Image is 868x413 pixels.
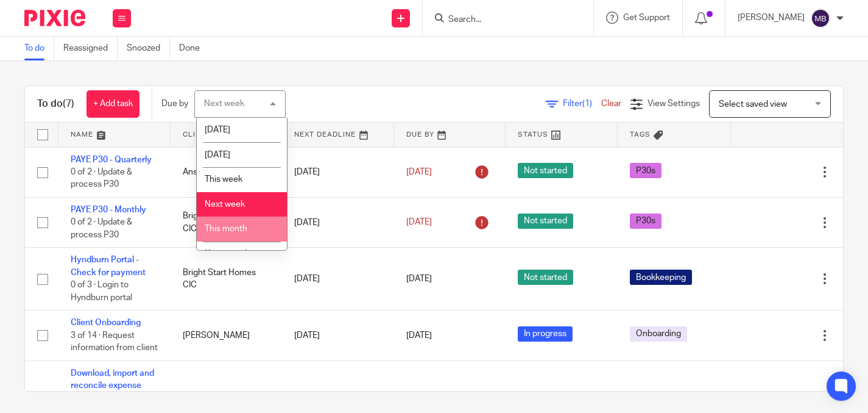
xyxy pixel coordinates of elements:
[719,100,787,109] span: Select saved view
[406,275,432,283] span: [DATE]
[204,99,244,108] div: Next week
[205,250,250,258] span: Next month
[630,326,687,342] span: Onboarding
[282,248,394,311] td: [DATE]
[518,270,573,285] span: Not started
[282,311,394,361] td: [DATE]
[171,248,283,311] td: Bright Start Homes CIC
[205,151,230,159] span: [DATE]
[205,200,245,209] span: Next week
[24,37,54,60] a: To do
[282,197,394,247] td: [DATE]
[518,163,573,178] span: Not started
[630,270,692,285] span: Bookkeeping
[518,214,573,229] span: Not started
[623,13,670,22] span: Get Support
[630,214,662,229] span: P30s
[447,15,557,26] input: Search
[582,99,592,108] span: (1)
[647,99,700,108] span: View Settings
[563,99,601,108] span: Filter
[86,90,139,118] a: + Add task
[630,163,662,178] span: P30s
[71,369,154,403] a: Download, import and reconcile expense cards
[71,318,141,327] a: Client Onboarding
[63,99,74,109] span: (7)
[171,311,283,361] td: [PERSON_NAME]
[518,326,573,342] span: In progress
[71,331,158,353] span: 3 of 14 · Request information from client
[71,156,152,164] a: PAYE P30 - Quarterly
[63,37,118,60] a: Reassigned
[406,218,432,227] span: [DATE]
[406,331,432,340] span: [DATE]
[630,131,651,138] span: Tags
[71,281,132,302] span: 0 of 3 · Login to Hyndburn portal
[205,126,230,134] span: [DATE]
[171,147,283,197] td: Ansdell Bikes Limited
[127,37,170,60] a: Snoozed
[282,147,394,197] td: [DATE]
[37,98,74,110] h1: To do
[811,9,830,28] img: svg%3E
[205,175,242,184] span: This week
[161,98,188,110] p: Due by
[601,99,621,108] a: Clear
[71,218,132,240] span: 0 of 2 · Update & process P30
[738,12,805,24] p: [PERSON_NAME]
[406,168,432,176] span: [DATE]
[179,37,209,60] a: Done
[171,197,283,247] td: Bright Start Homes CIC
[24,10,85,26] img: Pixie
[71,256,146,276] a: Hyndburn Portal - Check for payment
[71,168,132,189] span: 0 of 2 · Update & process P30
[71,206,146,214] a: PAYE P30 - Monthly
[205,224,247,233] span: This month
